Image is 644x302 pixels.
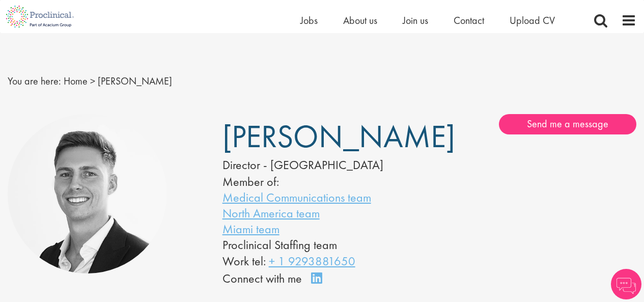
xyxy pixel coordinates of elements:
span: [PERSON_NAME] [222,116,455,157]
span: Work tel: [222,253,266,269]
a: Send me a message [499,114,636,134]
a: Miami team [222,221,279,237]
a: Join us [403,14,428,27]
li: Proclinical Staffing team [222,237,399,253]
label: Member of: [222,174,279,189]
a: Medical Communications team [222,189,371,205]
img: Chatbot [611,269,641,299]
a: + 1 9293881650 [269,253,355,269]
span: > [90,74,95,88]
img: George Watson [8,114,167,273]
a: Upload CV [510,14,555,27]
span: You are here: [8,74,61,88]
a: About us [343,14,377,27]
span: [PERSON_NAME] [98,74,172,88]
a: Jobs [300,14,318,27]
a: breadcrumb link [64,74,88,88]
div: Director - [GEOGRAPHIC_DATA] [222,156,399,174]
a: Contact [454,14,484,27]
a: North America team [222,205,320,221]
